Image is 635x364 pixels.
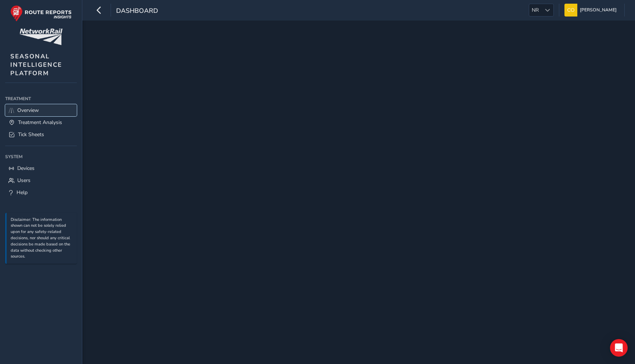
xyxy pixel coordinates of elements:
img: customer logo [19,29,62,45]
p: Disclaimer: The information shown can not be solely relied upon for any safety-related decisions,... [11,217,73,260]
span: dashboard [116,6,158,17]
button: [PERSON_NAME] [564,4,619,17]
span: Overview [17,107,39,114]
div: System [5,151,77,162]
span: SEASONAL INTELLIGENCE PLATFORM [10,52,62,77]
a: Tick Sheets [5,128,77,141]
span: NR [529,4,541,16]
a: Users [5,174,77,186]
a: Overview [5,104,77,116]
a: Treatment Analysis [5,116,77,128]
span: Treatment Analysis [18,119,62,126]
span: Devices [17,165,35,172]
img: rr logo [10,5,72,22]
div: Open Intercom Messenger [610,339,628,357]
a: Help [5,186,77,199]
img: diamond-layout [564,4,577,17]
div: Treatment [5,93,77,104]
span: Help [17,189,28,196]
a: Devices [5,162,77,174]
span: [PERSON_NAME] [580,4,617,17]
span: Tick Sheets [18,131,44,138]
span: Users [17,177,31,184]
